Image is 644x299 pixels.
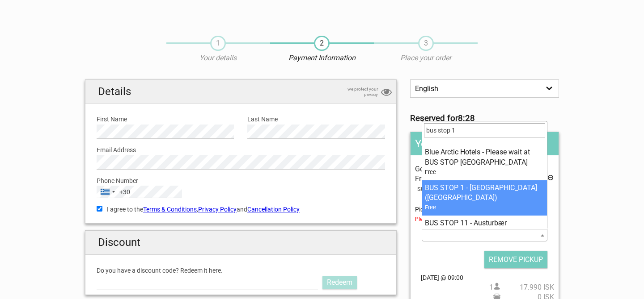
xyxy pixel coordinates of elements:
[381,87,392,99] i: privacy protection
[198,206,237,213] a: Privacy Policy
[415,165,546,183] span: Golden Circle and Waterfalls, with Friðheimar Farm and Kerið in small group
[415,214,554,224] span: Please select pickup location.
[119,187,130,197] div: +30
[425,183,544,203] div: BUS STOP 1 - [GEOGRAPHIC_DATA] ([GEOGRAPHIC_DATA])
[417,184,554,194] div: Standard rate
[143,206,197,213] a: Terms & Conditions
[247,114,385,124] label: Last Name
[425,167,544,177] div: Free
[247,206,300,213] a: Cancellation Policy
[97,186,130,198] button: Selected country
[97,114,234,124] label: First Name
[418,36,434,51] span: 3
[97,266,385,275] label: Do you have a discount code? Redeem it here.
[85,80,396,104] h2: Details
[425,218,544,228] div: BUS STOP 11 - Austurbær
[97,145,385,155] label: Email Address
[322,276,357,289] a: Redeem
[415,273,554,282] span: [DATE] @ 09:00
[85,231,396,254] h2: Discount
[415,206,554,224] span: Pickup:
[333,87,378,97] span: we protect your privacy
[210,36,226,51] span: 1
[410,113,559,123] h3: Reserved for
[166,53,270,63] p: Your details
[103,14,114,25] button: Open LiveChat chat widget
[97,176,385,186] label: Phone Number
[13,16,101,23] p: We're away right now. Please check back later!
[489,282,554,292] span: 1 person(s)
[458,113,475,123] strong: 8:28
[97,204,385,214] label: I agree to the , and
[425,147,544,167] div: Blue Arctic Hotels - Please wait at BUS STOP [GEOGRAPHIC_DATA]
[270,53,374,63] p: Payment Information
[314,36,330,51] span: 2
[374,53,478,63] p: Place your order
[425,203,544,212] div: Free
[411,132,559,155] h2: Your Order
[425,228,544,238] div: Free
[484,251,547,268] input: REMOVE PICKUP
[500,282,554,292] span: 17.990 ISK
